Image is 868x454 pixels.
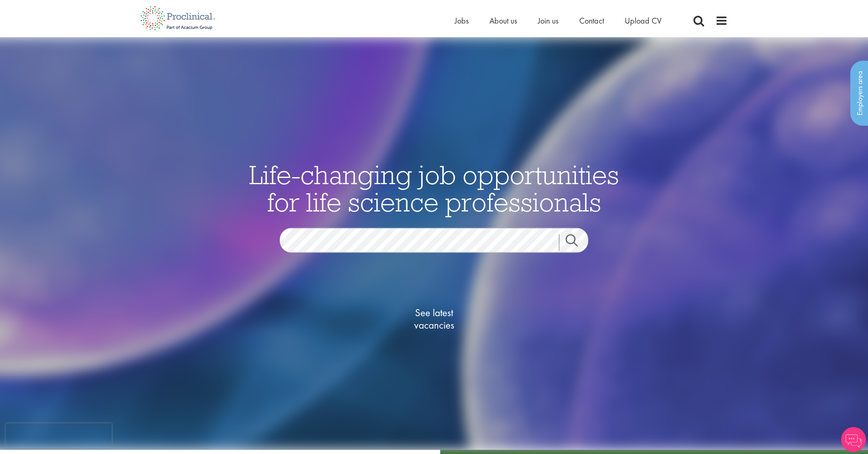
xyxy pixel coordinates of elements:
[393,307,475,331] span: See latest vacancies
[841,427,866,452] img: Chatbot
[489,15,517,26] a: About us
[393,274,475,365] a: See latestvacancies
[625,15,662,26] a: Upload CV
[579,15,604,26] a: Contact
[6,423,112,448] iframe: reCAPTCHA
[455,15,469,26] a: Jobs
[559,234,595,251] a: Job search submit button
[538,15,559,26] a: Join us
[249,158,619,219] span: Life-changing job opportunities for life science professionals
